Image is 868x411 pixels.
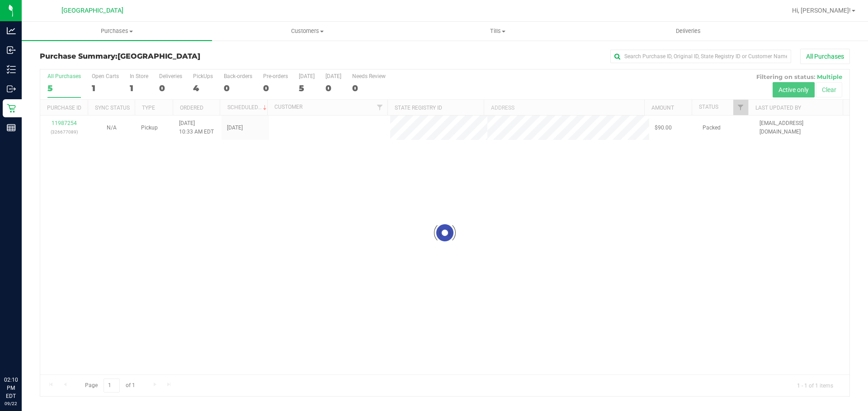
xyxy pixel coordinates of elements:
[402,22,593,41] a: Tills
[40,52,310,60] h3: Purchase Summary:
[4,376,18,400] p: 02:10 PM EDT
[664,27,713,35] span: Deliveries
[792,7,851,14] span: Hi, [PERSON_NAME]!
[61,7,123,14] span: [GEOGRAPHIC_DATA]
[800,49,850,64] button: All Purchases
[7,26,16,35] inline-svg: Analytics
[9,339,36,366] iframe: Resource center
[22,27,212,35] span: Purchases
[22,22,212,41] a: Purchases
[7,104,16,113] inline-svg: Retail
[7,123,16,132] inline-svg: Reports
[7,84,16,93] inline-svg: Outbound
[212,27,402,35] span: Customers
[593,22,783,41] a: Deliveries
[7,46,16,55] inline-svg: Inbound
[4,400,18,407] p: 09/22
[118,52,200,60] span: [GEOGRAPHIC_DATA]
[403,27,592,35] span: Tills
[7,65,16,74] inline-svg: Inventory
[610,50,791,63] input: Search Purchase ID, Original ID, State Registry ID or Customer Name...
[212,22,402,41] a: Customers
